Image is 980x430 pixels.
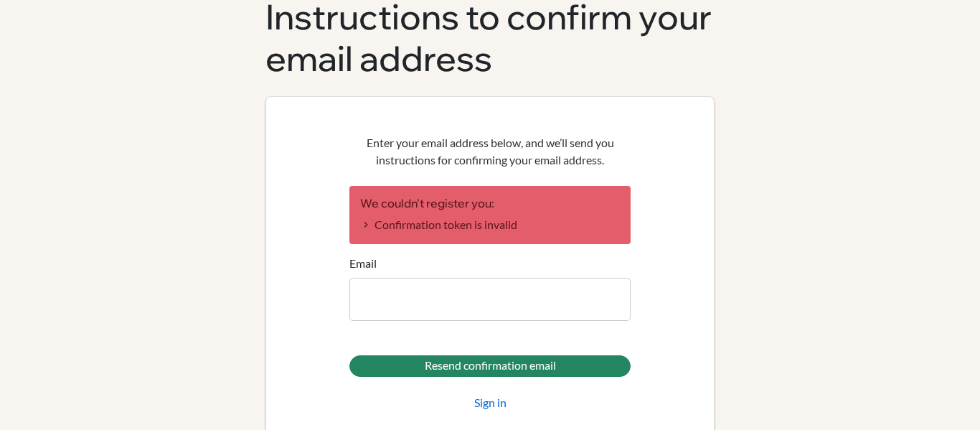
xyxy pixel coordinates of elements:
input: Resend confirmation email [349,355,631,377]
label: Email [349,255,377,272]
li: Confirmation token is invalid [360,216,620,233]
a: Sign in [474,394,507,411]
h2: We couldn't register you: [360,197,620,210]
p: Enter your email address below, and we’ll send you instructions for confirming your email address. [349,134,631,169]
